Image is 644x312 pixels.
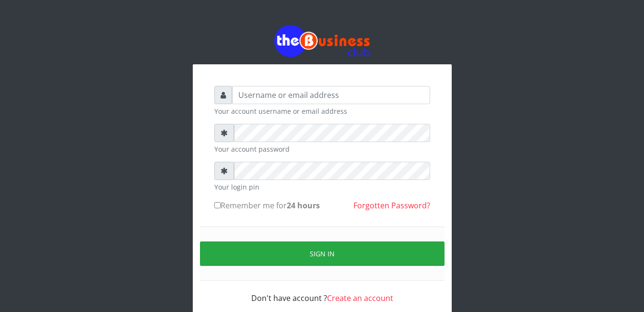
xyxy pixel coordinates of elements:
[214,202,221,208] input: Remember me for24 hours
[214,200,320,211] label: Remember me for
[200,241,445,266] button: Sign in
[214,144,430,154] small: Your account password
[287,200,320,211] b: 24 hours
[353,200,430,211] a: Forgotten Password?
[327,293,393,303] a: Create an account
[214,281,430,304] div: Don't have account ?
[232,86,430,104] input: Username or email address
[214,182,430,192] small: Your login pin
[214,106,430,116] small: Your account username or email address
